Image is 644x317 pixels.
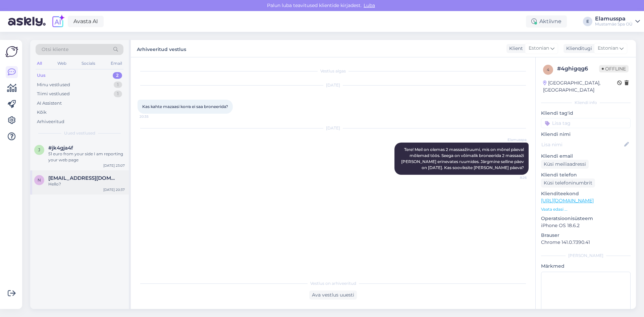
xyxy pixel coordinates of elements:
p: Chrome 141.0.7390.41 [541,239,631,246]
div: Arhiveeritud [37,118,64,125]
div: [PERSON_NAME] [541,253,631,259]
p: Klienditeekond [541,190,631,197]
span: 4 [547,67,549,72]
span: Estonian [598,45,618,52]
span: n_massey01@msn.com [48,175,118,181]
div: [DATE] 23:07 [103,163,125,168]
p: iPhone OS 18.6.2 [541,222,631,229]
div: Küsi telefoninumbrit [541,178,595,188]
div: Elamusspa [595,16,633,21]
span: 8:26 [501,175,527,180]
div: [GEOGRAPHIC_DATA], [GEOGRAPHIC_DATA] [543,80,617,94]
div: Tiimi vestlused [37,91,70,97]
div: 2 [113,72,122,79]
input: Lisa nimi [541,141,623,148]
div: [DATE] [138,125,529,131]
div: Klienditugi [563,45,592,52]
input: Lisa tag [541,118,631,128]
p: Kliendi email [541,153,631,160]
div: All [36,59,43,68]
div: [DATE] 20:37 [103,187,125,192]
div: Klient [506,45,523,52]
span: 20:35 [140,114,165,119]
span: Uued vestlused [64,130,95,136]
div: Minu vestlused [37,82,70,88]
a: [URL][DOMAIN_NAME] [541,198,594,204]
p: Kliendi telefon [541,171,631,178]
span: Offline [599,65,629,72]
div: Email [109,59,123,68]
p: Vaata edasi ... [541,206,631,212]
div: Aktiivne [526,15,567,28]
img: explore-ai [51,14,65,29]
div: Küsi meiliaadressi [541,160,589,169]
span: Kas kahte mazaasi korra ei saa broneerida? [142,104,228,109]
div: Hello? [48,181,125,187]
div: [DATE] [138,82,529,88]
div: Kliendi info [541,100,631,106]
div: Web [56,59,68,68]
div: Mustamäe Spa OÜ [595,21,633,27]
span: #jk4gja4f [48,145,73,151]
span: j [38,147,40,152]
p: Brauser [541,232,631,239]
span: n [38,177,41,182]
span: Luba [362,2,377,8]
p: Operatsioonisüsteem [541,215,631,222]
div: Uus [37,72,46,79]
div: Ava vestlus uuesti [309,290,357,300]
div: AI Assistent [37,100,62,107]
span: Vestlus on arhiveeritud [310,280,356,286]
div: 51 euro from your side I am reporting your web page [48,151,125,163]
div: # 4ghigqg6 [557,65,599,73]
p: Märkmed [541,263,631,270]
div: 1 [114,91,122,97]
p: Kliendi tag'id [541,110,631,117]
span: Elamusspa [501,137,527,142]
div: Socials [80,59,97,68]
div: 1 [114,82,122,88]
a: ElamusspaMustamäe Spa OÜ [595,16,640,27]
img: Askly Logo [5,45,18,58]
div: Kõik [37,109,47,116]
p: Kliendi nimi [541,131,631,138]
a: Avasta AI [68,16,104,27]
div: Vestlus algas [138,68,529,74]
div: E [583,17,592,26]
span: Otsi kliente [42,46,68,53]
span: Tere! Meil on olemas 2 massaažiruumi, mis on mõnel päeval mõlemad töös. Seega on võimalik broneer... [401,147,525,170]
label: Arhiveeritud vestlus [137,44,186,53]
span: Estonian [529,45,549,52]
